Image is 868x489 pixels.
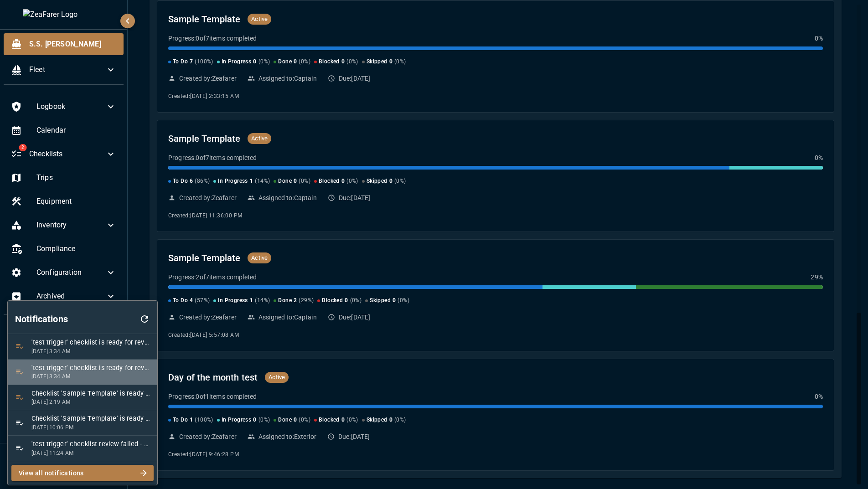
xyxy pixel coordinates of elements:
button: View all notifications [11,465,154,482]
span: Checklist 'Sample Template' is ready to work on [31,389,150,399]
span: Checklist 'Sample Template' is ready to work on [31,414,150,424]
p: [DATE] 11:24 AM [31,449,150,457]
p: [DATE] 3:34 AM [31,348,150,355]
p: [DATE] 10:06 PM [31,424,150,432]
h6: Notifications [8,304,75,334]
span: 'test trigger' checklist is ready for review [31,338,150,348]
span: 'test trigger' checklist is ready for review [31,363,150,373]
p: [DATE] 2:19 AM [31,398,150,406]
span: 'test trigger' checklist review failed - returned for corrections [31,439,150,449]
p: [DATE] 3:34 AM [31,373,150,381]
